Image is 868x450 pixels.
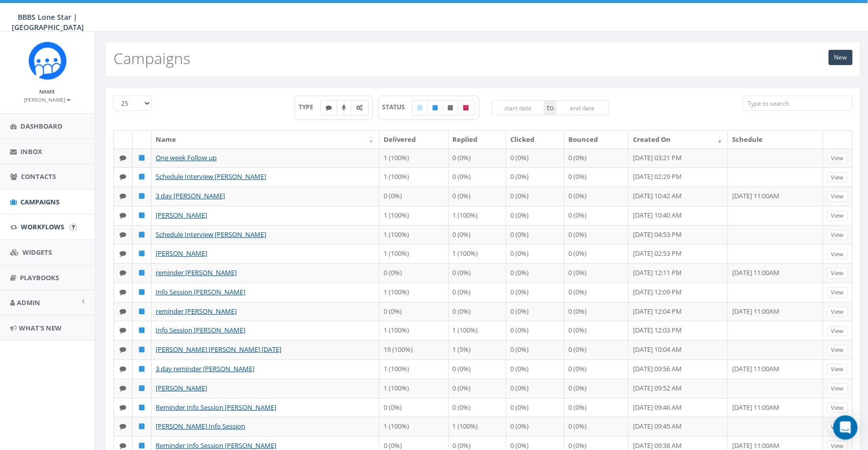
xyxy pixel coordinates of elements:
td: 0 (0%) [506,283,564,302]
i: Text SMS [120,423,127,430]
a: [PERSON_NAME] [156,383,207,393]
h2: Campaigns [113,50,190,67]
td: 1 (100%) [449,321,507,340]
td: [DATE] 09:52 AM [629,379,728,398]
td: 0 (0%) [564,359,629,379]
span: Admin [17,298,40,307]
td: 0 (0%) [564,148,629,168]
a: [PERSON_NAME] [156,249,207,258]
span: Inbox [20,147,42,156]
td: 1 (100%) [380,167,449,187]
td: 0 (0%) [449,283,507,302]
label: Ringless Voice Mail [337,100,352,115]
a: View [827,345,848,355]
a: [PERSON_NAME] Info Session [156,422,245,431]
a: Schedule Interview [PERSON_NAME] [156,230,266,239]
td: [DATE] 11:00AM [728,359,823,379]
span: STATUS [383,103,413,111]
a: reminder [PERSON_NAME] [156,307,237,316]
td: 0 (0%) [506,398,564,417]
th: Schedule [728,131,823,148]
td: 0 (0%) [506,379,564,398]
a: View [827,307,848,317]
td: 0 (0%) [564,283,629,302]
td: 1 (100%) [380,244,449,263]
td: 0 (0%) [380,187,449,206]
td: 1 (100%) [380,379,449,398]
a: View [827,153,848,164]
span: Playbooks [20,273,59,282]
td: [DATE] 02:53 PM [629,244,728,263]
span: Widgets [22,248,52,257]
td: [DATE] 11:00AM [728,302,823,321]
i: Text SMS [120,193,127,199]
a: reminder [PERSON_NAME] [156,268,237,277]
td: [DATE] 09:56 AM [629,359,728,379]
td: [DATE] 12:11 PM [629,263,728,283]
td: [DATE] 11:00AM [728,263,823,283]
td: 0 (0%) [506,225,564,245]
i: Published [139,366,145,372]
label: Text SMS [321,100,338,115]
td: 0 (0%) [449,398,507,417]
a: Reminder Info Session [PERSON_NAME] [156,403,276,412]
span: Contacts [21,172,56,181]
i: Published [139,289,145,295]
i: Draft [418,105,423,111]
i: Published [139,212,145,219]
i: Text SMS [120,212,127,219]
td: 0 (0%) [506,302,564,321]
a: View [827,383,848,394]
td: 0 (0%) [449,225,507,245]
th: Name: activate to sort column ascending [152,131,380,148]
img: Rally_Corp_Icon.png [28,42,67,80]
span: BBBS Lone Star | [GEOGRAPHIC_DATA] [12,12,84,32]
td: 0 (0%) [380,302,449,321]
span: Campaigns [20,197,60,206]
i: Text SMS [326,105,332,111]
input: start date [492,100,545,115]
a: View [827,268,848,279]
a: Reminder Info Session [PERSON_NAME] [156,441,276,450]
td: 0 (0%) [506,263,564,283]
td: [DATE] 04:53 PM [629,225,728,245]
td: 0 (0%) [506,206,564,225]
a: View [827,422,848,433]
i: Text SMS [120,385,127,392]
td: [DATE] 12:09 PM [629,283,728,302]
label: Archived [458,100,475,115]
i: Published [139,346,145,353]
td: 0 (0%) [380,263,449,283]
td: 1 (100%) [380,148,449,168]
i: Text SMS [120,346,127,353]
i: Text SMS [120,366,127,372]
i: Published [139,442,145,449]
span: What's New [19,323,62,333]
i: Published [139,155,145,161]
i: Published [139,385,145,392]
td: 0 (0%) [564,206,629,225]
i: Text SMS [120,404,127,411]
td: 0 (0%) [506,359,564,379]
td: 1 (100%) [449,206,507,225]
td: [DATE] 12:03 PM [629,321,728,340]
td: 0 (0%) [506,148,564,168]
td: 0 (0%) [564,167,629,187]
td: 1 (100%) [380,321,449,340]
td: [DATE] 02:29 PM [629,167,728,187]
a: View [827,364,848,375]
td: 1 (100%) [449,244,507,263]
i: Published [139,327,145,334]
td: [DATE] 11:00AM [728,187,823,206]
td: 0 (0%) [506,340,564,359]
i: Text SMS [120,327,127,334]
i: Published [433,105,438,111]
i: Text SMS [120,250,127,257]
a: [PERSON_NAME] [24,95,71,104]
i: Text SMS [120,155,127,161]
td: [DATE] 03:21 PM [629,148,728,168]
div: Open Intercom Messenger [833,415,858,440]
i: Published [139,250,145,257]
label: Published [427,100,444,115]
i: Text SMS [120,442,127,449]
